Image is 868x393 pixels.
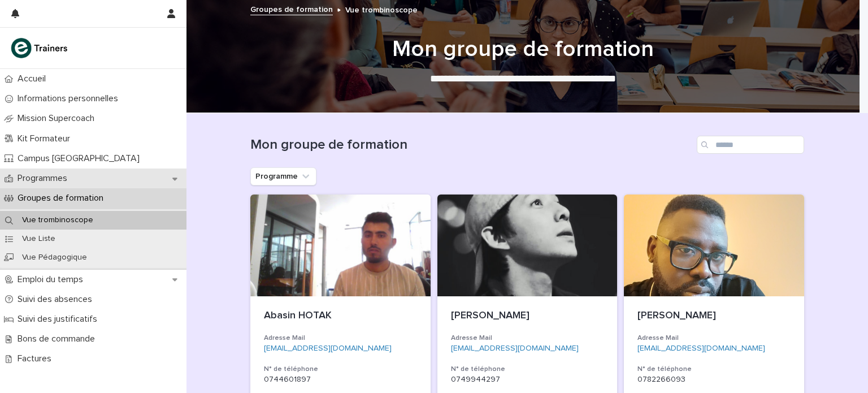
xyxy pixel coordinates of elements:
p: Suivi des absences [13,294,101,305]
p: Kit Formateur [13,133,79,144]
h1: Mon groupe de formation [246,36,800,63]
h1: Mon groupe de formation [250,137,692,153]
p: 0782266093 [637,375,791,385]
img: K0CqGN7SDeD6s4JG8KQk [9,37,71,59]
p: Bons de commande [13,334,104,344]
h3: Adresse Mail [451,334,604,343]
p: Vue Liste [13,234,64,244]
p: Emploi du temps [13,274,92,285]
h3: N° de téléphone [264,365,417,374]
p: [PERSON_NAME] [451,310,604,322]
p: Campus [GEOGRAPHIC_DATA] [13,153,149,164]
p: Factures [13,353,60,364]
a: [EMAIL_ADDRESS][DOMAIN_NAME] [451,344,579,352]
p: Mission Supercoach [13,113,103,124]
h3: N° de téléphone [637,365,791,374]
input: Search [697,136,804,154]
h3: Adresse Mail [264,334,417,343]
h3: N° de téléphone [451,365,604,374]
p: Programmes [13,173,76,184]
p: Informations personnelles [13,93,127,104]
p: Vue trombinoscope [13,215,102,225]
p: Vue Pédagogique [13,253,96,262]
p: 0749944297 [451,375,604,385]
button: Programme [250,167,316,185]
a: [EMAIL_ADDRESS][DOMAIN_NAME] [637,344,765,352]
p: Abasin HOTAK [264,310,417,322]
p: [PERSON_NAME] [637,310,791,322]
p: Accueil [13,74,55,84]
h3: Adresse Mail [637,334,791,343]
a: [EMAIL_ADDRESS][DOMAIN_NAME] [264,344,392,352]
p: Suivi des justificatifs [13,314,106,325]
p: 0744601897 [264,375,417,385]
p: Groupes de formation [13,193,112,204]
p: Vue trombinoscope [345,3,418,15]
a: Groupes de formation [250,2,333,15]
